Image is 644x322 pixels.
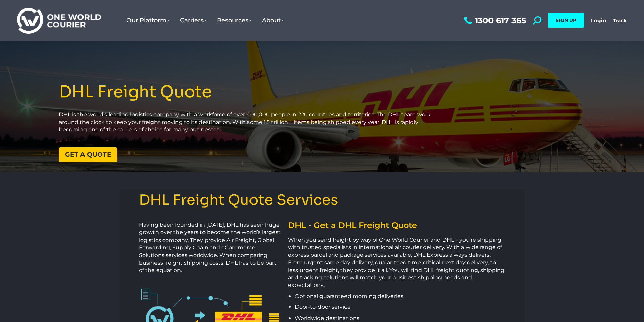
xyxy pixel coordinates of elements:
[17,7,101,34] img: One World Courier
[126,17,170,24] span: Our Platform
[175,10,212,31] a: Carriers
[295,293,505,300] p: Optional guaranteed morning deliveries
[556,17,576,23] span: SIGN UP
[288,221,505,229] h2: DHL - Get a DHL Freight Quote
[139,192,505,208] h3: DHL Freight Quote Services
[295,315,505,322] p: Worldwide destinations
[59,111,441,133] p: DHL is the world’s leading logistics company with a workforce of over 400,000 people in 220 count...
[217,17,252,24] span: Resources
[295,303,505,311] p: Door-to-door service
[180,17,207,24] span: Carriers
[591,17,606,24] a: Login
[139,221,282,274] p: Having been founded in [DATE], DHL has seen huge growth over the years to become the world’s larg...
[121,10,175,31] a: Our Platform
[212,10,257,31] a: Resources
[613,17,627,24] a: Track
[59,83,441,101] h1: DHL Freight Quote
[288,236,505,289] p: When you send freight by way of One World Courier and DHL – you’re shipping with trusted speciali...
[65,151,111,158] span: Get a quote
[262,17,284,24] span: About
[548,13,584,28] a: SIGN UP
[462,16,526,25] a: 1300 617 365
[257,10,289,31] a: About
[59,147,117,162] a: Get a quote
